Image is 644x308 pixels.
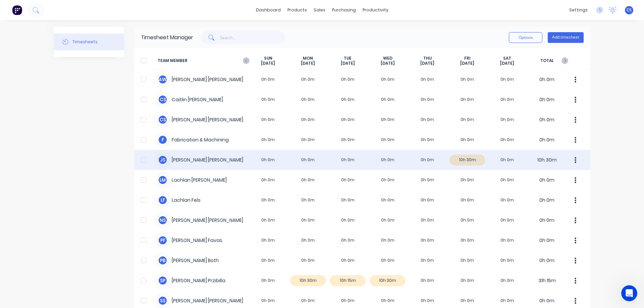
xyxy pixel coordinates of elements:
span: Home [9,226,24,231]
span: [DATE] [261,61,275,66]
div: We typically reply in under 10 minutes [14,130,112,137]
button: Timesheets [54,34,124,50]
div: • [DATE] [49,102,67,109]
div: Send us a messageWe typically reply in under 10 minutes [7,118,127,143]
span: [DATE] [420,61,434,66]
span: Messages [39,226,62,231]
span: [DATE] [301,61,315,66]
div: sales [310,5,329,15]
button: Help [101,209,134,236]
img: Profile image for Maricar [14,95,27,108]
button: Messages [34,209,67,236]
div: Timesheet Manager [141,34,193,42]
span: THU [423,56,432,61]
div: productivity [359,5,392,15]
span: CS [627,7,632,13]
button: Options [509,32,542,43]
div: Improvement [49,189,85,197]
img: Factory [12,5,22,15]
span: MON [303,56,313,61]
div: settings [566,5,591,15]
div: purchasing [329,5,359,15]
div: Timesheets [72,39,98,45]
div: products [284,5,310,15]
div: Close [115,11,127,23]
button: Share it with us [14,162,120,175]
div: New featureImprovementFactory Weekly Updates - [DATE] [7,184,127,222]
div: Factory Weekly Updates - [DATE] [14,201,108,208]
span: [DATE] [500,61,514,66]
button: Add timesheet [548,32,584,43]
span: [DATE] [341,61,355,66]
button: News [67,209,101,236]
p: Hi [PERSON_NAME] [13,48,121,59]
img: logo [13,13,53,23]
div: Maricar [30,102,47,109]
span: TOTAL [527,56,567,66]
p: How can we help? [13,59,121,70]
div: Recent messageProfile image for MaricarAny time :)Maricar•[DATE] [7,79,127,114]
span: WED [383,56,392,61]
span: FRI [464,56,471,61]
span: Help [112,226,123,231]
div: Recent message [14,85,120,92]
div: New feature [14,189,47,197]
span: SUN [264,56,272,61]
input: Search... [220,31,285,44]
span: Any time :) [30,95,56,101]
span: TEAM MEMBER [158,56,248,66]
span: [DATE] [381,61,395,66]
iframe: Intercom live chat [621,285,637,301]
span: TUE [344,56,352,61]
div: Send us a message [14,123,112,130]
a: dashboard [253,5,284,15]
span: [DATE] [460,61,474,66]
h2: Have an idea or feature request? [14,152,120,159]
span: News [77,226,90,231]
div: Profile image for MaricarAny time :)Maricar•[DATE] [7,89,127,114]
span: SAT [503,56,511,61]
